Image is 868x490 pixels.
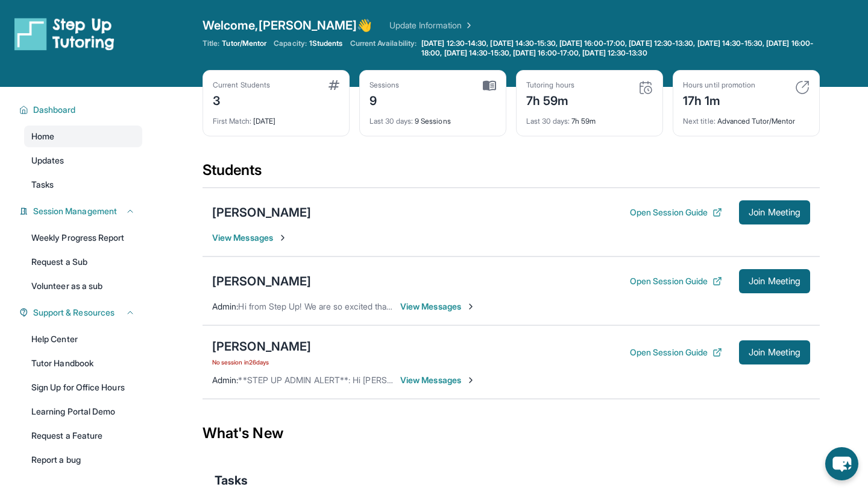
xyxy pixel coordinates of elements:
[215,472,248,489] span: Tasks
[24,328,142,350] a: Help Center
[213,80,270,90] div: Current Students
[526,109,653,126] div: 7h 59m
[795,80,810,95] img: card
[24,227,142,249] a: Weekly Progress Report
[203,17,373,34] span: Welcome, [PERSON_NAME] 👋
[33,104,76,116] span: Dashboard
[683,90,755,109] div: 17h 1m
[638,80,653,95] img: card
[370,80,400,90] div: Sessions
[24,174,142,196] a: Tasks
[31,154,64,167] span: Updates
[749,209,800,216] span: Join Meeting
[683,109,810,126] div: Advanced Tutor/Mentor
[28,205,135,217] button: Session Management
[278,233,288,243] img: Chevron-Right
[33,205,117,217] span: Session Management
[749,278,800,285] span: Join Meeting
[203,407,820,460] div: What's New
[400,301,476,313] span: View Messages
[370,116,413,126] span: Last 30 days :
[213,109,339,126] div: [DATE]
[212,204,311,221] div: [PERSON_NAME]
[24,449,142,471] a: Report a bug
[28,307,135,319] button: Support & Resources
[526,90,574,109] div: 7h 59m
[213,116,251,126] span: First Match :
[749,349,800,356] span: Join Meeting
[24,425,142,447] a: Request a Feature
[630,346,722,358] button: Open Session Guide
[462,19,474,31] img: Chevron Right
[350,39,417,58] span: Current Availability:
[31,179,54,191] span: Tasks
[24,352,142,374] a: Tutor Handbook
[222,39,266,48] span: Tutor/Mentor
[24,275,142,297] a: Volunteer as a sub
[739,200,810,224] button: Join Meeting
[212,375,238,385] span: Admin :
[483,80,496,91] img: card
[24,377,142,398] a: Sign Up for Office Hours
[825,447,858,480] button: chat-button
[400,374,476,386] span: View Messages
[31,130,54,142] span: Home
[212,232,288,244] span: View Messages
[213,90,270,109] div: 3
[203,161,820,187] div: Students
[309,39,343,48] span: 1 Students
[28,104,135,116] button: Dashboard
[329,80,339,90] img: card
[630,275,722,287] button: Open Session Guide
[203,39,219,48] span: Title:
[33,307,115,319] span: Support & Resources
[370,90,400,109] div: 9
[212,273,311,290] div: [PERSON_NAME]
[212,338,311,355] div: [PERSON_NAME]
[389,19,474,31] a: Update Information
[274,39,307,48] span: Capacity:
[526,80,574,90] div: Tutoring hours
[212,357,311,367] span: No session in 26 days
[14,17,115,51] img: logo
[24,126,142,147] a: Home
[212,301,238,311] span: Admin :
[419,39,820,58] a: [DATE] 12:30-14:30, [DATE] 14:30-15:30, [DATE] 16:00-17:00, [DATE] 12:30-13:30, [DATE] 14:30-15:3...
[739,340,810,364] button: Join Meeting
[630,206,722,218] button: Open Session Guide
[466,302,476,311] img: Chevron-Right
[526,116,570,126] span: Last 30 days :
[24,401,142,422] a: Learning Portal Demo
[683,80,755,90] div: Hours until promotion
[421,39,817,58] span: [DATE] 12:30-14:30, [DATE] 14:30-15:30, [DATE] 16:00-17:00, [DATE] 12:30-13:30, [DATE] 14:30-15:3...
[739,269,810,293] button: Join Meeting
[370,109,496,126] div: 9 Sessions
[24,251,142,273] a: Request a Sub
[24,150,142,171] a: Updates
[466,375,476,385] img: Chevron-Right
[683,116,715,126] span: Next title :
